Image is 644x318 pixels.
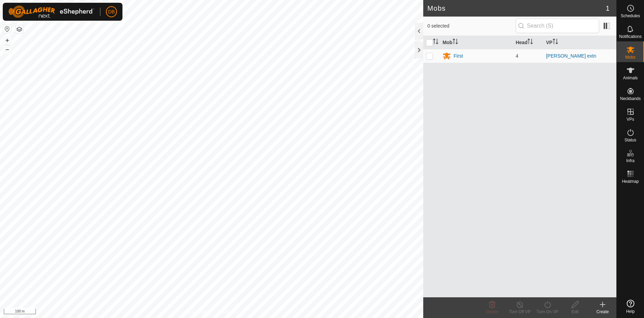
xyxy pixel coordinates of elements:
span: 0 selected [427,22,516,30]
div: Turn Off VP [506,309,534,315]
button: Map Layers [15,25,23,33]
span: Mobs [625,55,635,59]
a: Privacy Policy [184,309,210,315]
div: First [454,52,463,60]
span: Animals [623,76,638,80]
span: Delete [486,309,498,314]
a: [PERSON_NAME] extn [546,53,596,59]
button: Reset Map [3,25,11,33]
span: DB [108,8,115,16]
span: 4 [516,53,518,59]
a: Contact Us [218,309,239,315]
p-sorticon: Activate to sort [553,40,558,45]
span: Infra [626,159,634,163]
h2: Mobs [427,4,606,12]
p-sorticon: Activate to sort [453,40,458,45]
span: Notifications [619,34,642,39]
img: Gallagher Logo [8,6,95,18]
th: VP [543,36,616,49]
p-sorticon: Activate to sort [527,40,533,45]
a: Help [617,297,644,316]
span: Heatmap [622,179,639,183]
p-sorticon: Activate to sort [433,40,438,45]
div: Create [589,309,616,315]
span: VPs [626,117,634,121]
span: Status [624,138,636,142]
th: Head [513,36,543,49]
span: Neckbands [620,97,641,101]
span: 1 [606,3,610,13]
input: Search (S) [516,19,599,33]
div: Turn On VP [534,309,561,315]
span: Schedules [621,14,640,18]
span: Help [626,309,635,314]
th: Mob [440,36,513,49]
button: – [3,45,11,53]
div: Edit [561,309,589,315]
button: + [3,36,11,44]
